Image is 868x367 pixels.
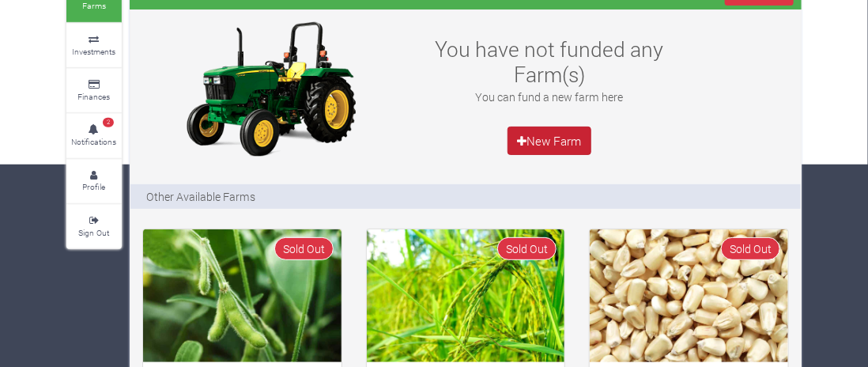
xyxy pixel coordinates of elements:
a: New Farm [508,127,591,155]
small: Finances [78,91,111,102]
small: Profile [83,181,106,192]
h3: You have not funded any Farm(s) [424,36,674,86]
img: growforme image [590,229,788,362]
a: Profile [66,160,122,203]
span: 2 [103,118,114,127]
img: growforme image [172,17,369,160]
span: Sold Out [274,237,334,260]
small: Sign Out [79,227,110,238]
img: growforme image [367,229,565,362]
small: Notifications [72,136,117,147]
span: Sold Out [497,237,557,260]
a: 2 Notifications [66,114,122,157]
p: You can fund a new farm here [424,89,674,105]
p: Other Available Farms [146,188,255,205]
a: Finances [66,69,122,112]
a: Sign Out [66,205,122,248]
img: growforme image [143,229,342,362]
small: Investments [73,46,116,57]
span: Sold Out [721,237,780,260]
a: Investments [66,24,122,67]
